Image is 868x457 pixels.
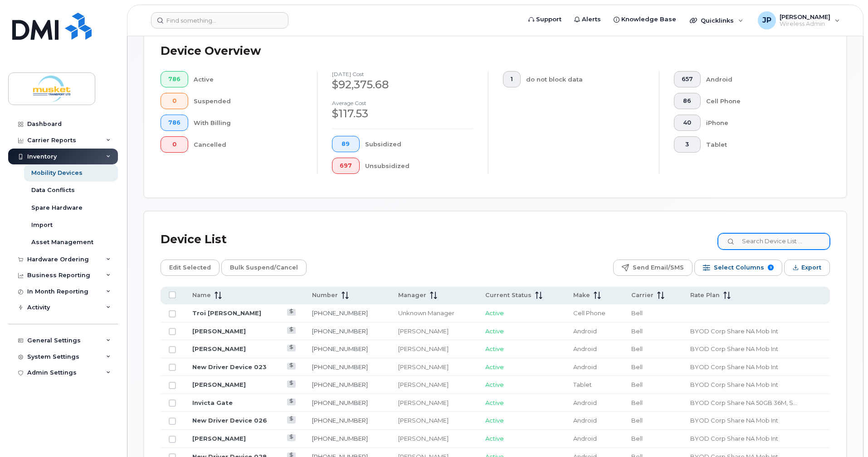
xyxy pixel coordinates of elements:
span: Active [485,399,504,406]
span: 1 [511,76,513,83]
span: Active [485,327,504,335]
span: Active [485,309,504,317]
button: 786 [161,115,188,131]
div: Suspended [194,93,303,109]
span: Wireless Admin [780,20,830,28]
span: 40 [682,119,693,126]
button: Bulk Suspend/Cancel [221,260,307,276]
div: Cancelled [194,136,303,153]
span: Select Columns [714,261,764,274]
span: 3 [682,141,693,148]
span: Bell [631,435,643,442]
button: Send Email/SMS [613,260,692,276]
span: Bell [631,363,643,370]
h4: [DATE] cost [332,71,473,77]
button: 786 [161,71,188,87]
span: 0 [168,141,180,148]
span: Carrier [631,291,653,299]
span: Active [485,381,504,388]
span: Active [485,345,504,352]
span: BYOD Corp Share NA Mob Int [690,435,778,442]
div: Android [706,71,816,87]
span: Android [573,435,597,442]
button: 0 [161,93,188,109]
div: [PERSON_NAME] [398,363,469,371]
span: Active [485,363,504,370]
span: Edit Selected [169,261,211,274]
button: 89 [332,136,360,152]
span: Bell [631,417,643,424]
span: Tablet [573,381,592,388]
span: 89 [340,140,352,148]
a: [PERSON_NAME] [192,381,246,388]
span: 0 [168,97,180,105]
div: Josh Potts [751,11,846,29]
a: View Last Bill [287,434,296,441]
div: $92,375.68 [332,77,473,92]
span: Bell [631,345,643,352]
button: Select Columns 9 [694,260,782,276]
span: Android [573,363,597,370]
div: Quicklinks [683,11,750,29]
input: Search Device List ... [718,233,830,250]
span: BYOD Corp Share NA Mob Int [690,381,778,388]
a: View Last Bill [287,345,296,351]
a: Troi [PERSON_NAME] [192,309,261,317]
span: Active [485,435,504,442]
a: New Driver Device 023 [192,363,267,370]
a: [PERSON_NAME] [192,345,246,352]
span: Bell [631,327,643,335]
a: View Last Bill [287,399,296,405]
span: Number [312,291,338,299]
span: Cell Phone [573,309,605,317]
span: Support [536,15,561,24]
span: BYOD Corp Share NA Mob Int [690,327,778,335]
div: Active [194,71,303,87]
button: Edit Selected [161,260,219,276]
div: [PERSON_NAME] [398,327,469,336]
span: Alerts [582,15,601,24]
span: BYOD Corp Share NA 50GB 36M, Smartshare Plus 70/5GB 36, Smartshare Plus BYOD 55/5GB [690,399,797,406]
span: Bell [631,381,643,388]
span: Bulk Suspend/Cancel [230,261,298,274]
span: 786 [168,119,180,126]
div: [PERSON_NAME] [398,434,469,443]
button: 697 [332,158,360,174]
span: Manager [398,291,426,299]
a: View Last Bill [287,363,296,370]
button: 0 [161,136,188,153]
span: Bell [631,309,643,317]
span: Export [801,261,821,274]
span: Send Email/SMS [633,261,684,274]
span: 697 [340,162,352,169]
button: 86 [674,93,701,109]
span: Knowledge Base [621,15,676,24]
a: [PHONE_NUMBER] [312,309,368,317]
span: [PERSON_NAME] [780,13,830,20]
div: Device Overview [161,39,261,63]
a: [PHONE_NUMBER] [312,363,368,370]
div: Unknown Manager [398,309,469,317]
button: Export [784,260,830,276]
a: [PHONE_NUMBER] [312,327,368,335]
span: Android [573,345,597,352]
span: Quicklinks [701,17,734,24]
div: [PERSON_NAME] [398,380,469,389]
span: Bell [631,399,643,406]
span: BYOD Corp Share NA Mob Int [690,363,778,370]
div: $117.53 [332,106,473,121]
a: View Last Bill [287,416,296,423]
span: 9 [768,265,774,270]
span: BYOD Corp Share NA Mob Int [690,417,778,424]
a: Invicta Gate [192,399,233,406]
span: Name [192,291,211,299]
span: 86 [682,97,693,105]
a: Support [522,10,568,29]
a: View Last Bill [287,327,296,334]
div: iPhone [706,115,816,131]
div: Tablet [706,136,816,153]
span: Active [485,417,504,424]
span: Android [573,399,597,406]
a: [PHONE_NUMBER] [312,417,368,424]
span: Make [573,291,590,299]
